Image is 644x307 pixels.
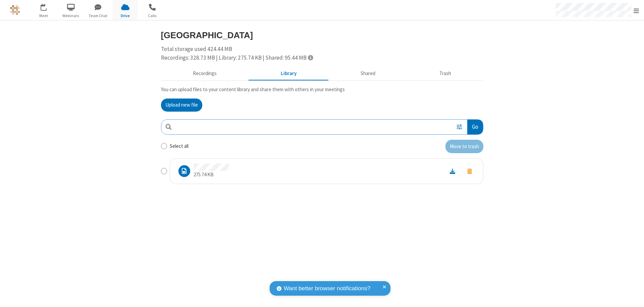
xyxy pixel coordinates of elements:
[161,30,483,40] h3: [GEOGRAPHIC_DATA]
[461,167,478,176] button: Move to trash
[408,67,483,80] button: Trash
[161,86,483,94] p: You can upload files to your content library and share them with others in your meetings
[86,13,111,19] span: Team Chat
[170,142,189,150] label: Select all
[627,290,639,302] iframe: Chat
[113,13,138,19] span: Drive
[284,284,370,293] span: Want better browser notifications?
[194,171,229,179] p: 275.74 KB
[444,167,461,175] a: Download file
[161,54,483,62] div: Recordings: 328.73 MB | Library: 275.74 KB | Shared: 95.44 MB
[31,13,56,19] span: Meet
[445,140,483,153] button: Move to trash
[140,13,165,19] span: Calls
[329,67,408,80] button: Shared during meetings
[10,5,20,15] img: QA Selenium DO NOT DELETE OR CHANGE
[45,4,50,9] div: 1
[58,13,84,19] span: Webinars
[161,67,249,80] button: Recorded meetings
[467,120,483,135] button: Go
[249,67,329,80] button: Content library
[161,99,202,112] button: Upload new file
[308,55,313,60] span: Totals displayed include files that have been moved to the trash.
[161,45,483,62] div: Total storage used 424.44 MB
